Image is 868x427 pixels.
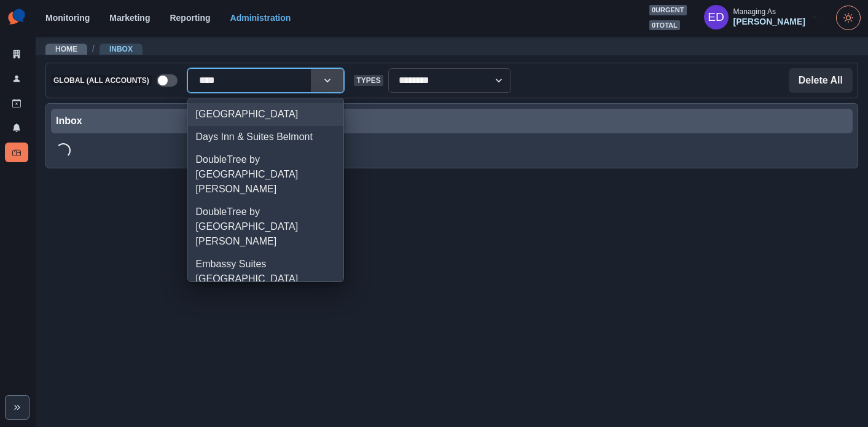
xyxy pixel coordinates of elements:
[649,5,687,15] span: 0 urgent
[5,143,28,162] a: Inbox
[109,45,133,53] a: Inbox
[733,17,805,27] div: [PERSON_NAME]
[5,93,28,113] a: Draft Posts
[188,103,344,126] div: [GEOGRAPHIC_DATA]
[92,42,95,55] span: /
[55,45,77,53] a: Home
[789,68,853,93] button: Delete All
[694,5,829,29] button: Managing As[PERSON_NAME]
[188,200,344,253] div: DoubleTree by [GEOGRAPHIC_DATA][PERSON_NAME]
[45,42,143,55] nav: breadcrumb
[170,13,210,23] a: Reporting
[188,253,344,305] div: Embassy Suites [GEOGRAPHIC_DATA] [GEOGRAPHIC_DATA]
[733,7,776,16] div: Managing As
[188,149,344,201] div: DoubleTree by [GEOGRAPHIC_DATA][PERSON_NAME]
[354,75,383,86] span: Types
[45,13,90,23] a: Monitoring
[5,44,28,64] a: Clients
[836,6,861,30] button: Toggle Mode
[51,75,152,86] span: Global (All Accounts)
[708,2,724,32] div: Elizabeth Dempsey
[109,13,150,23] a: Marketing
[649,20,680,31] span: 0 total
[5,395,29,420] button: Expand
[56,114,848,128] div: Inbox
[5,118,28,138] a: Notifications
[230,13,291,23] a: Administration
[5,69,28,88] a: Users
[188,126,344,149] div: Days Inn & Suites Belmont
